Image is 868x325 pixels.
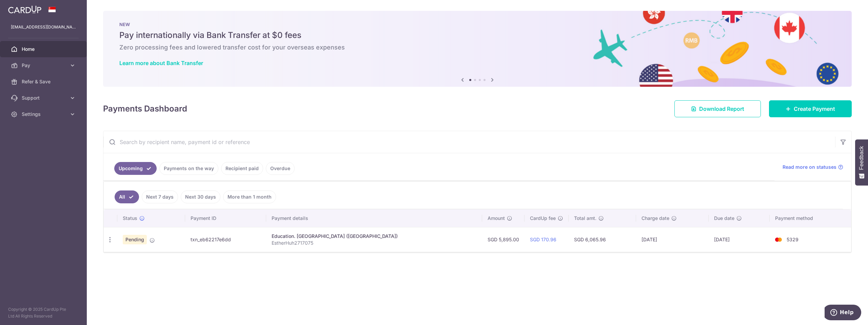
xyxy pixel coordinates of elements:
iframe: Opens a widget where you can find more information [825,305,861,322]
span: Charge date [642,215,669,222]
a: All [115,190,139,203]
a: Learn more about Bank Transfer [119,60,203,66]
td: txn_eb62217e6dd [185,227,266,252]
span: 5329 [787,237,798,242]
span: Pay [22,62,66,69]
span: CardUp fee [530,215,556,222]
a: More than 1 month [223,190,276,203]
a: Overdue [266,162,295,175]
div: Education. [GEOGRAPHIC_DATA] ([GEOGRAPHIC_DATA]) [272,233,477,240]
td: [DATE] [709,227,770,252]
th: Payment method [770,209,851,227]
p: NEW [119,22,835,27]
a: Recipient paid [221,162,263,175]
a: SGD 170.96 [530,237,556,242]
button: Feedback - Show survey [855,139,868,185]
input: Search by recipient name, payment id or reference [103,131,835,153]
a: Create Payment [769,100,852,117]
span: Due date [714,215,734,222]
span: Pending [123,235,147,244]
span: Settings [22,111,66,118]
p: [EMAIL_ADDRESS][DOMAIN_NAME] [11,24,76,31]
a: Next 7 days [142,190,178,203]
h4: Payments Dashboard [103,103,187,115]
span: Download Report [699,105,744,113]
td: [DATE] [636,227,709,252]
span: Create Payment [794,105,835,113]
a: Upcoming [114,162,157,175]
a: Next 30 days [181,190,220,203]
span: Support [22,95,66,101]
span: Home [22,46,66,53]
h5: Pay internationally via Bank Transfer at $0 fees [119,30,835,41]
td: SGD 5,895.00 [482,227,525,252]
span: Total amt. [574,215,596,222]
a: Download Report [674,100,761,117]
th: Payment ID [185,209,266,227]
img: Bank Card [772,236,785,244]
span: Amount [488,215,505,222]
span: Status [123,215,137,222]
span: Read more on statuses [783,164,836,170]
img: CardUp [8,5,41,14]
a: Read more on statuses [783,164,843,170]
span: Feedback [859,146,865,170]
a: Payments on the way [159,162,218,175]
img: Bank transfer banner [103,11,852,87]
p: EstherHuh2717075 [272,240,477,246]
th: Payment details [266,209,482,227]
span: Refer & Save [22,78,66,85]
td: SGD 6,065.96 [569,227,636,252]
h6: Zero processing fees and lowered transfer cost for your overseas expenses [119,43,835,52]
